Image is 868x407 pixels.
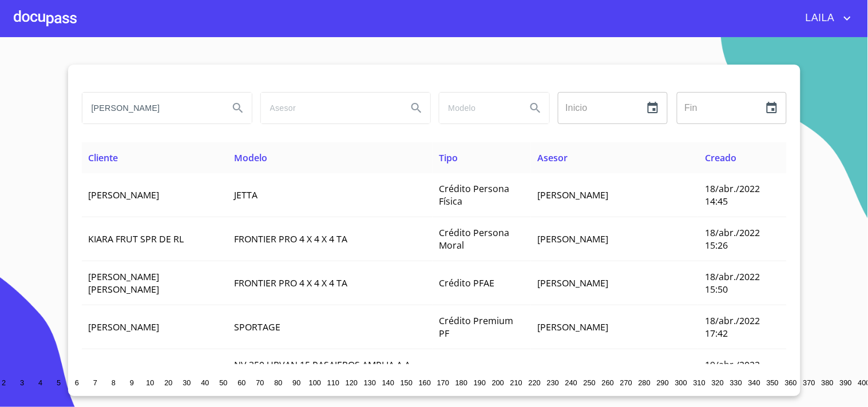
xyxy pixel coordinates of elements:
[522,94,549,122] button: Search
[709,373,727,392] button: 320
[269,373,288,392] button: 80
[234,277,347,289] span: FRONTIER PRO 4 X 4 X 4 TA
[234,233,347,245] span: FRONTIER PRO 4 X 4 X 4 TA
[455,378,467,387] span: 180
[292,378,300,387] span: 90
[767,378,779,387] span: 350
[75,378,79,387] span: 6
[529,378,541,387] span: 220
[89,233,184,245] span: KIARA FRUT SPR DE RL
[471,373,489,392] button: 190
[68,373,86,392] button: 6
[705,226,760,252] span: 18/abr./2022 15:26
[160,373,178,392] button: 20
[782,373,800,392] button: 360
[196,373,215,392] button: 40
[489,373,508,392] button: 200
[437,378,449,387] span: 170
[492,378,504,387] span: 200
[346,378,358,387] span: 120
[439,182,510,208] span: Crédito Persona Física
[705,358,760,384] span: 19/abr./2022 13:20
[234,358,410,384] span: NV 350 URVAN 15 PASAJEROS AMPLIA A A PAQ SEG T M
[439,277,495,289] span: Crédito PFAE
[547,378,559,387] span: 230
[705,314,760,340] span: 18/abr./2022 17:42
[439,314,514,340] span: Crédito Premium PF
[691,373,709,392] button: 310
[379,373,398,392] button: 140
[581,373,599,392] button: 250
[224,94,252,122] button: Search
[538,277,609,289] span: [PERSON_NAME]
[797,9,841,27] span: LAILA
[327,378,339,387] span: 110
[89,189,160,201] span: [PERSON_NAME]
[361,373,379,392] button: 130
[215,373,233,392] button: 50
[803,378,815,387] span: 370
[565,378,577,387] span: 240
[130,378,134,387] span: 9
[234,321,280,333] span: SPORTAGE
[105,373,123,392] button: 8
[819,373,837,392] button: 380
[261,93,398,123] input: search
[89,270,160,296] span: [PERSON_NAME] [PERSON_NAME]
[419,378,431,387] span: 160
[89,321,160,333] span: [PERSON_NAME]
[822,378,834,387] span: 380
[82,93,220,123] input: search
[237,378,245,387] span: 60
[599,373,617,392] button: 260
[672,373,691,392] button: 300
[705,182,760,208] span: 18/abr./2022 14:45
[538,189,609,201] span: [PERSON_NAME]
[508,373,526,392] button: 210
[288,373,306,392] button: 90
[439,226,510,252] span: Crédito Persona Moral
[13,373,31,392] button: 3
[112,378,116,387] span: 8
[31,373,50,392] button: 4
[705,270,760,296] span: 18/abr./2022 15:50
[544,373,562,392] button: 230
[164,378,172,387] span: 20
[256,378,264,387] span: 70
[309,378,321,387] span: 100
[183,378,191,387] span: 30
[797,9,854,27] button: account of current user
[93,378,97,387] span: 7
[693,378,706,387] span: 310
[538,151,568,164] span: Asesor
[526,373,544,392] button: 220
[538,233,609,245] span: [PERSON_NAME]
[86,373,105,392] button: 7
[748,378,760,387] span: 340
[785,378,797,387] span: 360
[705,151,736,164] span: Creado
[146,378,154,387] span: 10
[403,94,430,122] button: Search
[234,151,267,164] span: Modelo
[20,378,24,387] span: 3
[178,373,196,392] button: 30
[562,373,581,392] button: 240
[800,373,819,392] button: 370
[730,378,742,387] span: 330
[89,151,118,164] span: Cliente
[727,373,746,392] button: 330
[636,373,654,392] button: 280
[840,378,852,387] span: 390
[398,373,416,392] button: 150
[712,378,724,387] span: 320
[620,378,632,387] span: 270
[837,373,855,392] button: 390
[38,378,42,387] span: 4
[746,373,764,392] button: 340
[343,373,361,392] button: 120
[764,373,782,392] button: 350
[251,373,269,392] button: 70
[306,373,324,392] button: 100
[474,378,486,387] span: 190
